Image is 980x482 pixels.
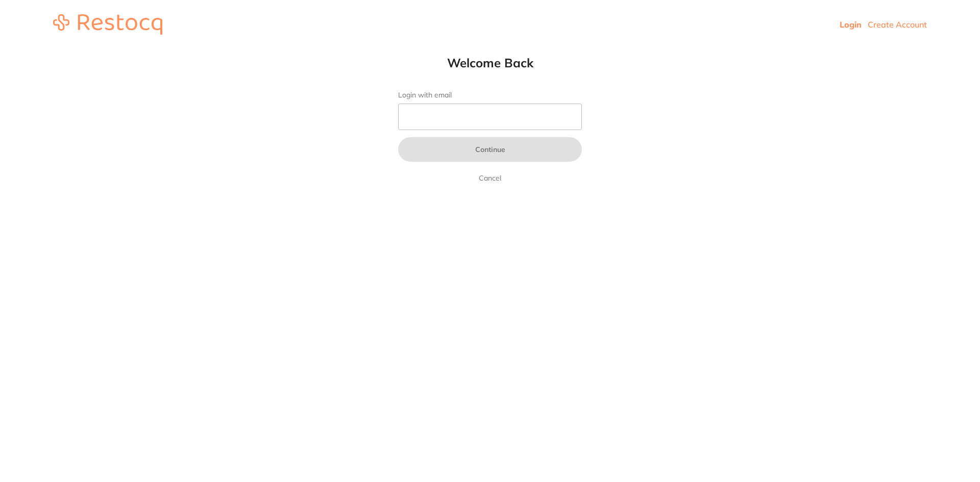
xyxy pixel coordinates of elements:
[378,55,602,70] h1: Welcome Back
[398,91,582,99] label: Login with email
[840,19,862,30] a: Login
[477,172,503,184] a: Cancel
[398,137,582,162] button: Continue
[53,14,162,35] img: restocq_logo.svg
[868,19,927,30] a: Create Account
